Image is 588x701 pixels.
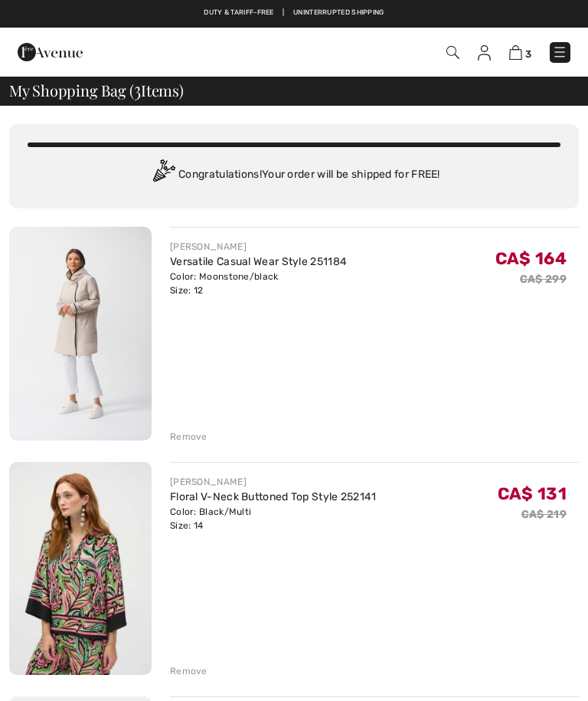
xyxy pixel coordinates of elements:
a: 1ère Avenue [18,45,83,58]
div: Congratulations! Your order will be shipped for FREE! [28,159,560,190]
img: Search [446,46,459,59]
div: Remove [170,664,207,678]
s: CA$ 219 [521,508,567,521]
div: [PERSON_NAME] [170,475,377,489]
s: CA$ 299 [520,273,567,286]
img: Congratulation2.svg [148,159,178,190]
div: Color: Black/Multi Size: 14 [170,505,377,532]
div: Remove [170,430,207,444]
span: CA$ 131 [498,483,567,504]
img: Shopping Bag [509,45,522,60]
img: Menu [552,44,567,60]
div: [PERSON_NAME] [170,240,347,254]
div: Color: Moonstone/black Size: 12 [170,270,347,297]
a: 3 [509,44,531,61]
span: 3 [525,48,531,60]
a: Versatile Casual Wear Style 251184 [170,255,347,268]
img: Versatile Casual Wear Style 251184 [9,227,152,441]
a: Floral V-Neck Buttoned Top Style 252141 [170,490,377,503]
span: 3 [134,79,141,99]
img: My Info [478,45,491,61]
img: 1ère Avenue [18,37,83,67]
span: My Shopping Bag ( Items) [9,83,184,98]
span: CA$ 164 [495,248,567,269]
img: Floral V-Neck Buttoned Top Style 252141 [9,462,152,676]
